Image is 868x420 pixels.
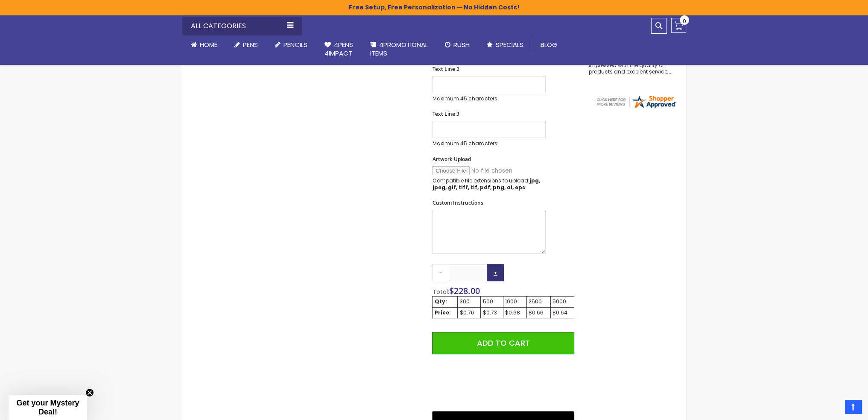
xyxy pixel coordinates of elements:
[478,35,532,54] a: Specials
[845,400,862,414] a: Top
[453,285,479,297] span: 228.00
[552,298,572,305] div: 5000
[283,40,307,49] span: Pencils
[324,40,353,58] span: 4Pens 4impact
[529,298,548,305] div: 2500
[436,35,478,54] a: Rush
[432,156,471,163] span: Artwork Upload
[362,35,436,63] a: 4PROMOTIONALITEMS
[182,35,226,54] a: Home
[496,40,523,49] span: Specials
[683,17,686,25] span: 0
[671,18,686,33] a: 0
[432,177,540,191] strong: jpg, jpeg, gif, tiff, tif, pdf, png, ai, eps
[432,361,574,405] iframe: PayPal
[505,298,525,305] div: 1000
[595,94,677,109] img: 4pens.com widget logo
[16,399,79,416] span: Get your Mystery Deal!
[482,309,501,316] div: $0.73
[532,35,566,54] a: Blog
[370,40,428,58] span: 4PROMOTIONAL ITEMS
[432,332,574,354] button: Add to Cart
[9,395,87,420] div: Get your Mystery Deal!Close teaser
[432,177,546,191] p: Compatible file extensions to upload:
[432,264,449,281] a: -
[432,140,546,147] p: Maximum 45 characters
[541,40,557,49] span: Blog
[482,298,501,305] div: 500
[316,35,362,63] a: 4Pens4impact
[449,285,479,297] span: $
[432,95,546,102] p: Maximum 45 characters
[453,40,470,49] span: Rush
[182,17,302,35] div: All Categories
[552,309,572,316] div: $0.64
[529,309,548,316] div: $0.66
[459,298,479,305] div: 300
[85,388,94,397] button: Close teaser
[266,35,316,54] a: Pencils
[589,56,672,75] div: returning customer, always impressed with the quality of products and excelent service, will retu...
[505,309,525,316] div: $0.68
[477,338,530,348] span: Add to Cart
[595,104,677,111] a: 4pens.com certificate URL
[487,264,504,281] a: +
[432,288,449,296] span: Total:
[434,298,447,305] strong: Qty:
[459,309,479,316] div: $0.76
[432,110,459,117] span: Text Line 3
[200,40,217,49] span: Home
[432,199,483,206] span: Custom Instructions
[432,65,459,73] span: Text Line 2
[434,309,450,316] strong: Price:
[226,35,266,54] a: Pens
[243,40,258,49] span: Pens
